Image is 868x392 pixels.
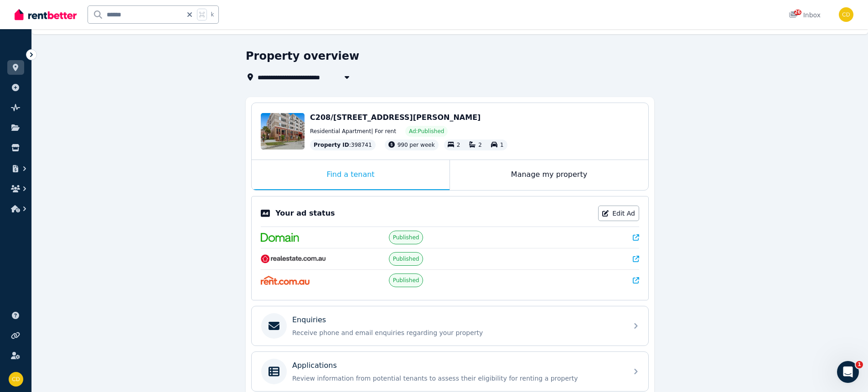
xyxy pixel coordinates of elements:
span: Published [393,234,419,241]
span: 1 [856,361,863,368]
span: C208/[STREET_ADDRESS][PERSON_NAME] [310,113,480,122]
span: Ad: Published [409,128,444,135]
span: Property ID [314,141,349,149]
img: RentBetter [15,8,77,21]
div: Inbox [789,10,821,20]
span: Published [393,255,419,263]
iframe: Intercom live chat [837,361,859,383]
p: Applications [292,360,337,371]
div: : 398741 [310,139,376,150]
span: 26 [794,10,801,15]
a: Edit Ad [598,206,639,221]
p: Enquiries [292,315,326,325]
img: RealEstate.com.au [261,254,326,263]
a: EnquiriesReceive phone and email enquiries regarding your property [252,306,648,346]
p: Your ad status [275,208,335,219]
img: Domain.com.au [261,233,299,242]
p: Receive phone and email enquiries regarding your property [292,328,622,337]
img: Chris Dimitropoulos [9,372,23,387]
a: ApplicationsReview information from potential tenants to assess their eligibility for renting a p... [252,352,648,391]
h1: Property overview [246,49,359,63]
div: Manage my property [450,160,648,190]
span: 2 [478,142,482,148]
span: Published [393,277,419,284]
img: Rent.com.au [261,276,310,285]
img: Chris Dimitropoulos [839,7,853,22]
span: 2 [457,142,460,148]
span: 990 per week [398,142,435,148]
p: Review information from potential tenants to assess their eligibility for renting a property [292,374,622,383]
span: k [211,11,214,18]
div: Find a tenant [252,160,449,190]
span: Residential Apartment | For rent [310,128,396,135]
span: 1 [500,142,504,148]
